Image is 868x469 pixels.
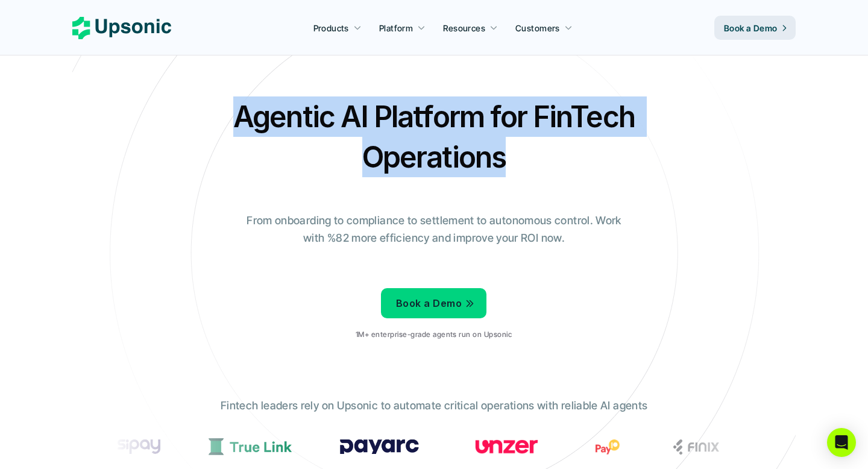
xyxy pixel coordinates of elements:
h2: Agentic AI Platform for FinTech Operations [223,96,645,177]
div: Open Intercom Messenger [827,428,856,457]
a: Book a Demo [381,288,486,318]
p: Book a Demo [724,22,778,34]
p: From onboarding to compliance to settlement to autonomous control. Work with %82 more efficiency ... [238,212,630,247]
p: Book a Demo [396,295,462,312]
p: Products [313,22,349,34]
a: Book a Demo [714,16,796,40]
p: Resources [443,22,485,34]
p: Fintech leaders rely on Upsonic to automate critical operations with reliable AI agents [221,397,647,415]
p: Customers [515,22,560,34]
p: 1M+ enterprise-grade agents run on Upsonic [356,330,512,339]
p: Platform [379,22,413,34]
a: Products [306,17,369,39]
